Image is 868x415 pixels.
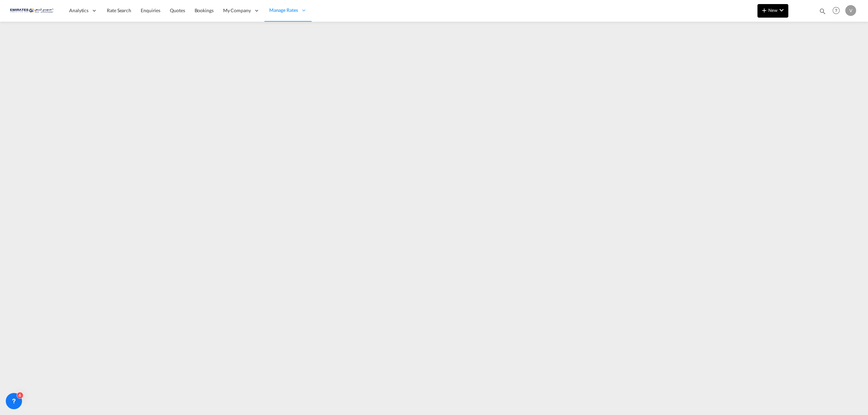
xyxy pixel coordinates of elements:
[757,4,788,18] button: icon-plus 400-fgNewicon-chevron-down
[269,7,298,14] span: Manage Rates
[760,7,786,13] span: New
[830,5,845,17] div: Help
[760,6,768,14] md-icon: icon-plus 400-fg
[819,7,826,18] div: icon-magnify
[141,7,160,13] span: Enquiries
[830,5,842,16] span: Help
[195,7,214,13] span: Bookings
[223,7,251,14] span: My Company
[777,6,786,14] md-icon: icon-chevron-down
[170,7,185,13] span: Quotes
[819,7,826,15] md-icon: icon-magnify
[845,5,856,16] div: V
[10,3,56,18] img: c67187802a5a11ec94275b5db69a26e6.png
[107,7,131,13] span: Rate Search
[69,7,88,14] span: Analytics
